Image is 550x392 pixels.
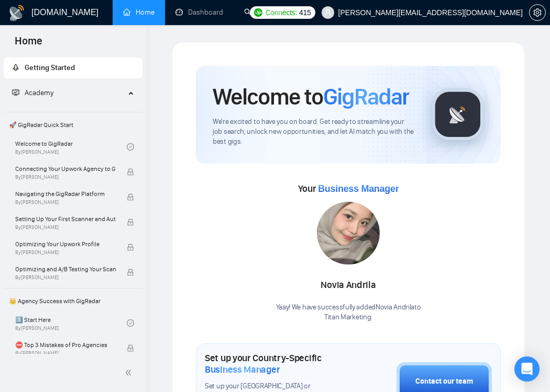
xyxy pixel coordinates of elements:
img: 1698661351003-IMG-20231023-WA0183.jpg [317,202,380,264]
h1: Welcome to [213,83,409,111]
span: By [PERSON_NAME] [15,249,116,256]
div: Contact our team [415,376,473,387]
span: Navigating the GigRadar Platform [15,189,116,199]
span: double-left [125,367,135,378]
a: 1️⃣ Start HereBy[PERSON_NAME] [15,312,127,335]
span: setting [530,8,545,17]
span: check-circle [127,319,134,327]
span: Business Manager [318,183,399,194]
span: lock [127,244,134,251]
div: Open Intercom Messenger [514,356,540,382]
img: gigradar-logo.png [432,88,484,141]
span: Optimizing Your Upwork Profile [15,239,116,249]
span: Setting Up Your First Scanner and Auto-Bidder [15,214,116,224]
li: Getting Started [4,57,142,78]
div: Yaay! We have successfully added Novia Andrila to [276,303,421,322]
a: setting [529,8,546,17]
span: 🚀 GigRadar Quick Start [5,114,141,135]
span: Getting Started [25,63,75,72]
span: ⛔ Top 3 Mistakes of Pro Agencies [15,340,116,350]
span: user [324,9,332,16]
span: fund-projection-screen [12,89,19,96]
span: 👑 Agency Success with GigRadar [5,291,141,312]
p: Titan Marketing . [276,313,421,322]
span: check-circle [127,143,134,151]
span: Your [298,183,399,194]
span: GigRadar [323,83,409,111]
span: Academy [25,88,53,97]
span: Academy [12,88,53,97]
span: lock [127,218,134,226]
span: lock [127,193,134,201]
span: By [PERSON_NAME] [15,174,116,180]
a: Welcome to GigRadarBy[PERSON_NAME] [15,135,127,158]
h1: Set up your Country-Specific [205,352,344,375]
img: logo [8,5,25,21]
div: Novia Andrila [276,276,421,294]
span: By [PERSON_NAME] [15,199,116,205]
span: 415 [299,7,311,18]
span: Optimizing and A/B Testing Your Scanner for Better Results [15,264,116,274]
span: lock [127,344,134,352]
span: By [PERSON_NAME] [15,350,116,356]
span: lock [127,269,134,276]
a: homeHome [123,8,155,17]
span: We're excited to have you on board. Get ready to streamline your job search, unlock new opportuni... [213,117,415,147]
span: By [PERSON_NAME] [15,274,116,281]
a: dashboardDashboard [175,8,223,17]
span: lock [127,168,134,176]
span: By [PERSON_NAME] [15,224,116,230]
span: Home [6,33,51,55]
span: Business Manager [205,364,280,375]
button: setting [529,4,546,21]
span: rocket [12,64,19,71]
a: searchScanner [244,8,283,17]
span: Connecting Your Upwork Agency to GigRadar [15,164,116,174]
